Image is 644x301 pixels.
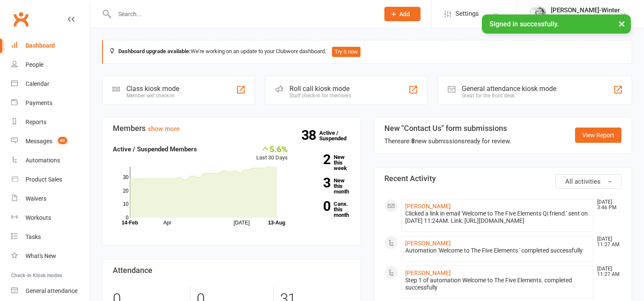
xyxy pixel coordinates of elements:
div: Calendar [26,80,49,87]
span: Settings [455,4,479,23]
div: We're working on an update to your Clubworx dashboard. [102,40,632,64]
span: Add [399,11,410,17]
h3: Recent Activity [384,174,622,183]
div: Step 1 of automation Welcome to The Five Elements. completed successfully [405,277,590,291]
div: Last 30 Days [256,144,288,162]
strong: 2 [301,153,330,166]
h3: Members [113,124,350,133]
a: 3New this month [301,178,350,194]
strong: 0 [301,200,330,213]
a: [PERSON_NAME] [405,240,451,247]
a: [PERSON_NAME] [405,270,451,276]
a: Calendar [11,74,90,94]
a: Clubworx [10,9,31,30]
div: 5.6% [256,144,288,153]
button: × [614,14,630,33]
div: Dashboard [26,42,55,49]
time: [DATE] 11:27 AM [593,266,621,277]
a: Dashboard [11,36,90,55]
div: The Five Elements [551,14,620,22]
a: Tasks [11,227,90,247]
a: Reports [11,113,90,132]
div: Automations [26,157,60,164]
h3: Attendance [113,266,350,275]
div: Waivers [26,195,46,202]
div: Roll call kiosk mode [289,85,351,93]
strong: 38 [301,129,319,142]
div: Class kiosk mode [126,85,179,93]
a: 2New this week [301,154,350,171]
button: All activities [555,174,621,189]
div: Payments [26,99,52,106]
a: 0Canx. this month [301,201,350,218]
div: Reports [26,119,46,125]
img: thumb_image1671871869.png [530,6,547,23]
a: Payments [11,94,90,113]
div: [PERSON_NAME]-Winter [551,6,620,14]
time: [DATE] 11:27 AM [593,236,621,247]
div: Member self check-in [126,93,179,99]
div: Workouts [26,214,51,221]
h3: New "Contact Us" form submissions [384,124,511,133]
div: Messages [26,138,52,145]
button: Add [384,7,421,21]
a: Messages 60 [11,132,90,151]
a: View Report [575,128,621,143]
div: General attendance [26,287,77,294]
input: Search... [112,8,373,20]
div: People [26,61,43,68]
a: Waivers [11,189,90,208]
a: What's New [11,247,90,266]
a: People [11,55,90,74]
span: All activities [565,178,601,185]
strong: Active / Suspended Members [113,145,197,153]
strong: Dashboard upgrade available: [118,48,191,54]
button: Try it now [332,47,361,57]
a: 38Active / Suspended [319,124,357,148]
a: Automations [11,151,90,170]
a: General attendance kiosk mode [11,281,90,301]
a: [PERSON_NAME] [405,203,451,210]
div: Automation 'Welcome to The Five Elements.' completed successfully [405,247,590,254]
div: General attendance kiosk mode [462,85,556,93]
span: 60 [58,137,67,144]
div: Product Sales [26,176,62,183]
strong: 3 [301,176,330,189]
time: [DATE] 3:46 PM [593,199,621,210]
a: Workouts [11,208,90,227]
div: Staff check-in for members [289,93,351,99]
span: Signed in successfully. [489,20,559,28]
div: What's New [26,253,56,259]
div: There are new submissions ready for review. [384,136,511,146]
div: Tasks [26,233,41,240]
div: Great for the front desk [462,93,556,99]
a: show more [148,125,180,133]
strong: 8 [411,137,415,145]
div: Clicked a link in email 'Welcome to The Five Elements Qi friend.' sent on [DATE] 11:24AM. Link: [... [405,210,590,224]
a: Product Sales [11,170,90,189]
